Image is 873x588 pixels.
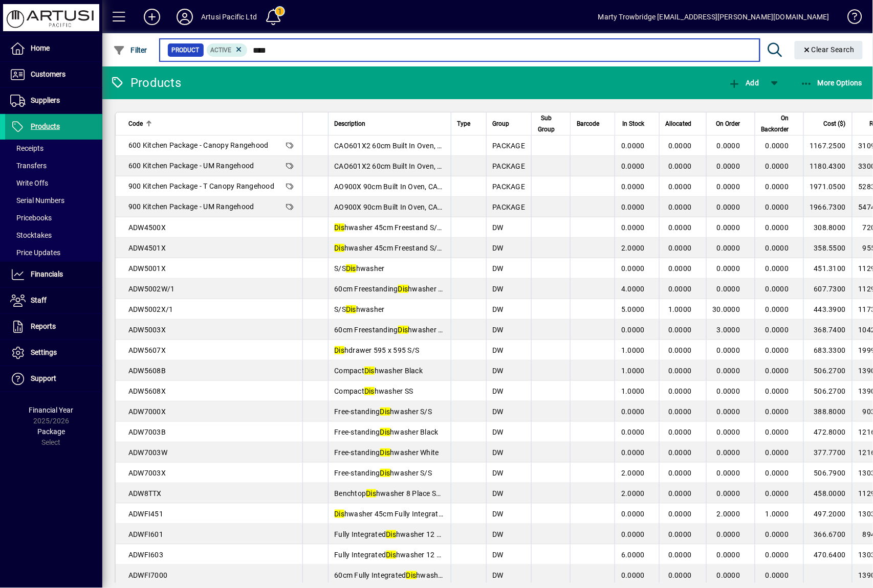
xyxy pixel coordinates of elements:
[621,162,645,170] span: 0.0000
[128,118,296,129] div: Code
[803,442,852,463] td: 377.7700
[717,530,740,538] span: 0.0000
[335,510,345,518] em: Dis
[5,227,102,244] a: Stocktakes
[766,571,789,579] span: 0.0000
[717,142,740,150] span: 0.0000
[31,348,57,356] span: Settings
[37,427,65,436] span: Package
[717,326,740,334] span: 3.0000
[128,223,166,232] span: ADW4500X
[335,162,643,170] span: CAO601X2 60cm Built In Oven, CACC604 60cm Hob, AUM60 Hood & ADW5002X/1 hwasher
[493,264,504,273] span: DW
[5,157,102,174] a: Transfers
[621,367,645,375] span: 1.0000
[668,285,692,293] span: 0.0000
[668,305,692,313] span: 1.0000
[493,551,504,559] span: DW
[380,428,390,436] em: Dis
[5,340,102,366] a: Settings
[31,296,47,304] span: Staff
[201,9,257,25] div: Artusi Pacific Ltd
[761,112,789,135] span: On Backorder
[803,279,852,299] td: 607.7300
[623,118,645,129] span: In Stock
[136,8,168,26] button: Add
[717,367,740,375] span: 0.0000
[398,326,408,334] em: Dis
[346,305,356,313] em: Dis
[128,285,175,293] span: ADW5002W/1
[728,79,759,87] span: Add
[800,79,863,87] span: More Options
[716,118,740,129] span: On Order
[621,118,654,129] div: In Stock
[666,118,692,129] span: Allocated
[128,202,254,211] span: 900 Kitchen Package - UM Rangehood
[621,264,645,273] span: 0.0000
[803,483,852,504] td: 458.0000
[128,346,166,354] span: ADW5607X
[621,203,645,211] span: 0.0000
[128,367,166,375] span: ADW5608B
[10,162,47,170] span: Transfers
[803,524,852,545] td: 366.6700
[668,448,692,457] span: 0.0000
[766,448,789,457] span: 0.0000
[335,530,480,538] span: Fully Integrated hwasher 12 Place Setting
[380,448,390,457] em: Dis
[668,551,692,559] span: 0.0000
[398,285,408,293] em: Dis
[766,142,789,150] span: 0.0000
[128,118,143,129] span: Code
[803,381,852,401] td: 506.2700
[386,551,397,559] em: Dis
[335,469,432,477] span: Free-standing hwasher S/S
[668,387,692,395] span: 0.0000
[335,118,366,129] span: Description
[31,96,60,104] span: Suppliers
[493,244,504,252] span: DW
[31,322,56,330] span: Reports
[493,571,504,579] span: DW
[717,285,740,293] span: 0.0000
[717,510,740,518] span: 2.0000
[128,182,274,190] span: 900 Kitchen Package - T Canopy Rangehood
[717,244,740,252] span: 0.0000
[5,174,102,192] a: Write Offs
[766,326,789,334] span: 0.0000
[621,326,645,334] span: 0.0000
[621,469,645,477] span: 2.0000
[493,223,504,232] span: DW
[621,387,645,395] span: 1.0000
[128,448,167,457] span: ADW7003W
[493,142,526,150] span: PACKAGE
[766,183,789,191] span: 0.0000
[207,43,248,57] mat-chip: Activation Status: Active
[128,489,162,497] span: ADW8TTX
[668,346,692,354] span: 0.0000
[128,530,163,538] span: ADWFI601
[10,231,52,239] span: Stocktakes
[717,223,740,232] span: 0.0000
[803,258,852,279] td: 451.3100
[766,367,789,375] span: 0.0000
[110,75,181,91] div: Products
[5,209,102,227] a: Pricebooks
[621,551,645,559] span: 6.0000
[5,62,102,87] a: Customers
[538,112,555,135] span: Sub Group
[766,264,789,273] span: 0.0000
[713,305,740,313] span: 30.0000
[335,244,453,252] span: hwasher 45cm Freestand S/Steel
[128,244,166,252] span: ADW4501X
[717,387,740,395] span: 0.0000
[335,346,345,354] em: Dis
[621,142,645,150] span: 0.0000
[335,142,651,150] span: CAO601X2 60cm Built In Oven, CACC604 60cm Hob, ACH600X Hood & ADW5002X/1 hwasher
[668,326,692,334] span: 0.0000
[766,408,789,416] span: 0.0000
[493,408,504,416] span: DW
[766,551,789,559] span: 0.0000
[493,183,526,191] span: PACKAGE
